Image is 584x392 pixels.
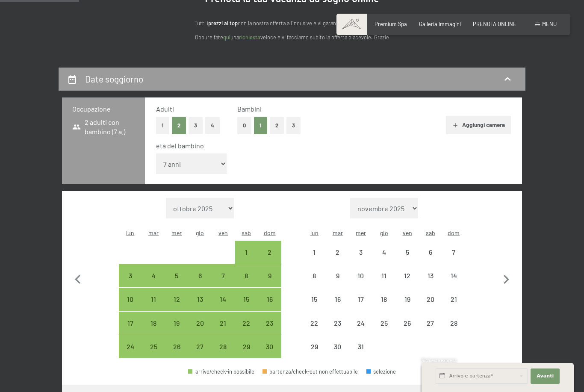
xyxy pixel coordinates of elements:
[443,320,464,341] div: 28
[121,33,463,41] p: Oppure fate una veloce e vi facciamo subito la offerta piacevole. Grazie
[372,288,395,311] div: Thu Dec 18 2025
[143,296,164,317] div: 11
[303,335,326,358] div: Mon Dec 29 2025
[166,296,187,317] div: 12
[189,335,212,358] div: Thu Nov 27 2025
[242,229,251,236] abbr: sabato
[396,296,418,317] div: 19
[303,335,326,358] div: arrivo/check-in non effettuabile
[235,264,258,287] div: Sat Nov 08 2025
[442,241,465,264] div: Sun Dec 07 2025
[143,343,164,365] div: 25
[237,117,251,134] button: 0
[165,264,188,287] div: Wed Nov 05 2025
[165,288,188,311] div: arrivo/check-in possibile
[189,320,211,341] div: 20
[189,312,212,335] div: Thu Nov 20 2025
[171,229,182,236] abbr: mercoledì
[156,141,504,150] div: età del bambino
[142,264,165,287] div: arrivo/check-in possibile
[326,335,349,358] div: Tue Dec 30 2025
[442,312,465,335] div: Sun Dec 28 2025
[258,264,281,287] div: arrivo/check-in possibile
[303,312,326,335] div: arrivo/check-in non effettuabile
[165,335,188,358] div: Wed Nov 26 2025
[165,335,188,358] div: arrivo/check-in possibile
[372,241,395,264] div: arrivo/check-in non effettuabile
[442,288,465,311] div: Sun Dec 21 2025
[258,335,281,358] div: Sun Nov 30 2025
[422,358,457,363] span: Richiesta express
[442,241,465,264] div: arrivo/check-in non effettuabile
[126,229,134,236] abbr: lunedì
[235,264,258,287] div: arrivo/check-in possibile
[350,272,372,294] div: 10
[327,272,348,294] div: 9
[304,296,325,317] div: 15
[396,249,418,270] div: 5
[446,116,510,135] button: Aggiungi camera
[442,264,465,287] div: arrivo/check-in non effettuabile
[395,312,419,335] div: Fri Dec 26 2025
[258,312,281,335] div: Sun Nov 23 2025
[419,288,442,311] div: Sat Dec 20 2025
[120,343,141,365] div: 24
[327,343,348,365] div: 30
[304,343,325,365] div: 29
[395,264,419,287] div: Fri Dec 12 2025
[189,335,212,358] div: arrivo/check-in possibile
[189,264,212,287] div: arrivo/check-in possibile
[258,241,281,264] div: arrivo/check-in possibile
[165,264,188,287] div: arrivo/check-in possibile
[143,320,164,341] div: 18
[235,288,258,311] div: Sat Nov 15 2025
[303,288,326,311] div: Mon Dec 15 2025
[395,241,419,264] div: Fri Dec 05 2025
[395,312,419,335] div: arrivo/check-in non effettuabile
[327,296,348,317] div: 16
[235,312,258,335] div: arrivo/check-in possibile
[420,272,441,294] div: 13
[373,249,395,270] div: 4
[264,229,276,236] abbr: domenica
[395,288,419,311] div: Fri Dec 19 2025
[395,241,419,264] div: arrivo/check-in non effettuabile
[303,241,326,264] div: Mon Dec 01 2025
[350,249,372,270] div: 3
[235,288,258,311] div: arrivo/check-in possibile
[395,288,419,311] div: arrivo/check-in non effettuabile
[259,343,280,365] div: 30
[120,296,141,317] div: 10
[326,241,349,264] div: Tue Dec 02 2025
[235,241,258,264] div: arrivo/check-in possibile
[448,229,460,236] abbr: domenica
[473,21,516,27] a: PRENOTA ONLINE
[188,369,254,374] div: arrivo/check-in possibile
[419,21,461,27] span: Galleria immagini
[372,264,395,287] div: Thu Dec 11 2025
[531,368,560,384] button: Avanti
[326,264,349,287] div: arrivo/check-in non effettuabile
[142,312,165,335] div: Tue Nov 18 2025
[442,312,465,335] div: arrivo/check-in non effettuabile
[375,21,407,27] a: Premium Spa
[304,249,325,270] div: 1
[373,272,395,294] div: 11
[326,288,349,311] div: arrivo/check-in non effettuabile
[373,296,395,317] div: 18
[537,373,554,380] span: Avanti
[236,249,257,270] div: 1
[85,74,143,84] h2: Date soggiorno
[235,312,258,335] div: Sat Nov 22 2025
[443,296,464,317] div: 21
[326,312,349,335] div: Tue Dec 23 2025
[420,320,441,341] div: 27
[189,264,212,287] div: Thu Nov 06 2025
[235,335,258,358] div: arrivo/check-in possibile
[349,241,372,264] div: Wed Dec 03 2025
[119,288,142,311] div: Mon Nov 10 2025
[236,320,257,341] div: 22
[350,320,372,341] div: 24
[142,288,165,311] div: Tue Nov 11 2025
